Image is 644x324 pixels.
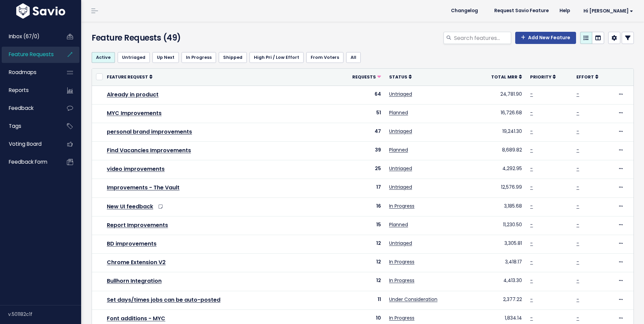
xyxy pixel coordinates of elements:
a: Under Consideration [389,296,437,303]
a: - [530,315,533,321]
a: Set days/times jobs can be auto-posted [107,296,220,304]
td: 12 [335,272,385,291]
span: Reports [9,87,29,94]
a: Up Next [152,52,179,63]
a: - [576,221,579,228]
span: Effort [576,74,594,80]
a: - [530,240,533,247]
a: Planned [389,221,408,228]
td: 64 [335,86,385,104]
a: - [530,277,533,284]
a: - [530,203,533,209]
a: Chrome Extension V2 [107,258,166,266]
td: 25 [335,160,385,179]
a: Shipped [219,52,247,63]
a: video improvements [107,165,165,173]
a: - [576,296,579,303]
td: 24,781.90 [473,86,526,104]
span: Voting Board [9,140,42,147]
span: Hi [PERSON_NAME] [583,8,633,14]
td: 4,413.30 [473,272,526,291]
a: - [530,258,533,265]
h4: Feature Requests (49) [92,32,266,44]
a: - [530,146,533,153]
a: Tags [2,118,56,134]
img: logo-white.9d6f32f41409.svg [15,3,67,19]
a: From Voters [306,52,343,63]
a: Untriaged [389,184,412,190]
a: New UI feedback [107,203,153,210]
a: - [576,128,579,135]
a: Untriaged [389,91,412,97]
td: 12 [335,235,385,254]
a: MYC Improvements [107,109,162,117]
td: 17 [335,179,385,198]
a: - [576,184,579,190]
a: - [576,91,579,97]
span: Feedback [9,105,33,112]
a: In Progress [182,52,216,63]
td: 3,305.81 [473,235,526,254]
a: - [530,109,533,116]
a: Already in product [107,91,159,98]
a: Add New Feature [515,32,576,44]
a: Feedback [2,100,56,116]
a: - [576,203,579,209]
span: Tags [9,122,21,130]
a: In Progress [389,277,414,284]
a: - [576,240,579,247]
td: 3,418.17 [473,254,526,272]
a: All [346,52,361,63]
a: Voting Board [2,136,56,152]
span: Roadmaps [9,69,37,76]
a: - [530,184,533,190]
span: Inbox (67/0) [9,33,40,40]
div: v.501182c1f [8,305,81,323]
a: Inbox (67/0) [2,29,56,44]
a: Reports [2,83,56,98]
a: - [576,258,579,265]
a: Bullhorn Integration [107,277,162,285]
a: Status [389,73,412,80]
a: Untriaged [389,240,412,247]
a: - [530,296,533,303]
a: Effort [576,73,598,80]
a: Font additions - MYC [107,315,165,322]
a: - [530,91,533,97]
a: In Progress [389,203,414,209]
a: Total MRR [491,73,522,80]
a: personal brand improvements [107,128,192,136]
span: Requests [352,74,376,80]
a: In Progress [389,258,414,265]
a: Report Improvements [107,221,168,229]
a: High Pri / Low Effort [249,52,304,63]
input: Search features... [453,32,511,44]
a: Active [92,52,115,63]
a: - [576,165,579,172]
a: - [576,315,579,321]
a: Priority [530,73,556,80]
a: - [530,165,533,172]
a: - [530,128,533,135]
td: 19,241.30 [473,123,526,141]
a: Hi [PERSON_NAME] [575,6,639,16]
td: 8,689.82 [473,142,526,160]
a: Help [554,6,575,16]
td: 47 [335,123,385,141]
a: Improvements - The Vault [107,184,180,191]
a: Untriaged [389,165,412,172]
td: 4,292.95 [473,160,526,179]
td: 11,230.50 [473,216,526,235]
a: Feedback form [2,154,56,170]
a: Feature Request [107,73,152,80]
td: 39 [335,142,385,160]
a: Untriaged [118,52,150,63]
td: 11 [335,291,385,309]
a: - [530,221,533,228]
span: Feature Request [107,74,148,80]
span: Total MRR [491,74,518,80]
a: BD improvements [107,240,157,248]
td: 12 [335,254,385,272]
td: 16,726.68 [473,104,526,123]
td: 12,576.99 [473,179,526,198]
